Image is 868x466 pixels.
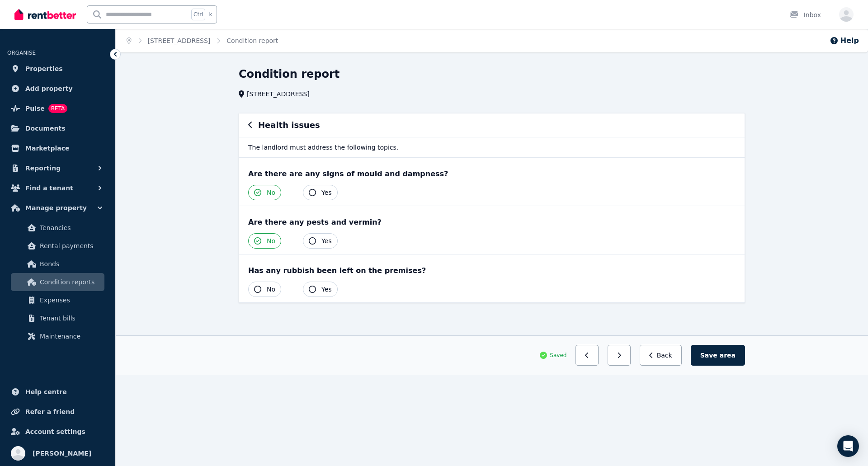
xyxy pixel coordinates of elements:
[303,233,338,249] button: Yes
[7,139,108,157] a: Marketplace
[248,185,281,200] button: No
[248,233,281,249] button: No
[248,217,736,228] div: Are there any pests and vermin?
[25,103,45,114] span: Pulse
[25,426,85,437] span: Account settings
[239,67,340,81] h1: Condition report
[25,183,73,193] span: Find a tenant
[11,219,104,237] a: Tenancies
[48,104,67,113] span: BETA
[7,119,108,137] a: Documents
[247,89,310,99] span: [STREET_ADDRESS]
[148,37,211,44] a: [STREET_ADDRESS]
[40,259,101,269] span: Bonds
[40,295,101,306] span: Expenses
[837,435,859,457] div: Open Intercom Messenger
[40,331,101,342] span: Maintenance
[789,10,821,19] div: Inbox
[25,386,67,397] span: Help centre
[239,137,745,157] p: The landlord must address the following topics.
[303,282,338,297] button: Yes
[25,63,63,74] span: Properties
[7,50,36,56] span: ORGANISE
[7,80,108,98] a: Add property
[11,273,104,291] a: Condition reports
[321,188,332,197] span: Yes
[640,345,682,366] button: Back
[7,60,108,78] a: Properties
[11,255,104,273] a: Bonds
[25,202,87,213] span: Manage property
[7,159,108,177] button: Reporting
[40,222,101,233] span: Tenancies
[248,282,281,297] button: No
[248,169,736,179] div: Are there are any signs of mould and dampness?
[40,313,101,324] span: Tenant bills
[691,345,745,366] button: Save area
[321,236,332,245] span: Yes
[25,163,61,174] span: Reporting
[40,240,101,251] span: Rental payments
[267,188,275,197] span: No
[11,291,104,309] a: Expenses
[226,37,278,44] a: Condition report
[7,99,108,118] a: PulseBETA
[7,199,108,217] button: Manage property
[209,11,212,18] span: k
[267,285,275,294] span: No
[258,119,320,132] h6: Health issues
[720,351,736,360] span: area
[33,448,91,459] span: [PERSON_NAME]
[303,185,338,200] button: Yes
[550,352,566,359] span: Saved
[11,327,104,345] a: Maintenance
[14,8,76,21] img: RentBetter
[40,277,101,287] span: Condition reports
[7,179,108,197] button: Find a tenant
[248,265,736,276] div: Has any rubbish been left on the premises?
[7,403,108,421] a: Refer a friend
[116,29,289,52] nav: Breadcrumb
[25,406,75,417] span: Refer a friend
[830,35,859,46] button: Help
[267,236,275,245] span: No
[7,383,108,401] a: Help centre
[7,423,108,441] a: Account settings
[25,123,66,134] span: Documents
[11,309,104,327] a: Tenant bills
[11,237,104,255] a: Rental payments
[321,285,332,294] span: Yes
[25,143,69,154] span: Marketplace
[25,83,73,94] span: Add property
[191,9,205,20] span: Ctrl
